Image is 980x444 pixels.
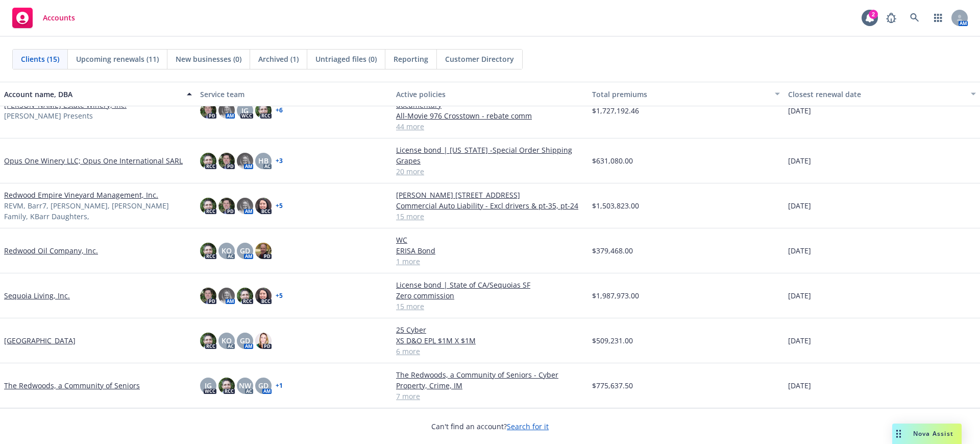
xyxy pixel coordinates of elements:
[255,102,272,119] img: photo
[200,198,216,214] img: photo
[258,155,268,166] span: HB
[592,89,769,100] div: Total premiums
[222,335,232,346] span: KO
[788,245,811,256] span: [DATE]
[507,422,549,431] a: Search for it
[892,424,962,444] button: Nova Assist
[241,105,249,116] span: JG
[396,145,584,155] a: License bond | [US_STATE] -Special Order Shipping
[788,380,811,391] span: [DATE]
[276,107,283,113] a: + 6
[43,14,75,22] span: Accounts
[396,324,584,335] a: 25 Cyber
[4,290,70,301] a: Sequoia Living, Inc.
[4,89,181,100] div: Account name, DBA
[76,54,159,64] span: Upcoming renewals (11)
[784,82,980,106] button: Closest renewal date
[788,335,811,346] span: [DATE]
[396,89,584,100] div: Active policies
[396,335,584,346] a: XS D&O EPL $1M X $1M
[396,380,584,391] a: Property, Crime, IM
[276,203,283,209] a: + 5
[218,198,235,214] img: photo
[788,290,811,301] span: [DATE]
[396,121,584,132] a: 44 more
[592,155,633,166] span: $631,080.00
[255,288,272,304] img: photo
[200,333,216,349] img: photo
[592,200,639,211] span: $1,503,823.00
[237,198,253,214] img: photo
[8,4,79,32] a: Accounts
[396,301,584,312] a: 15 more
[396,256,584,267] a: 1 more
[396,166,584,177] a: 20 more
[200,243,216,259] img: photo
[4,245,98,256] a: Redwood Oil Company, Inc.
[176,54,241,64] span: New businesses (0)
[592,245,633,256] span: $379,468.00
[255,333,272,349] img: photo
[205,380,212,391] span: JG
[588,82,784,106] button: Total premiums
[788,89,965,100] div: Closest renewal date
[4,110,93,121] span: [PERSON_NAME] Presents
[869,10,878,19] div: 2
[255,198,272,214] img: photo
[200,102,216,119] img: photo
[788,155,811,166] span: [DATE]
[396,235,584,245] a: WC
[218,378,235,394] img: photo
[592,105,639,116] span: $1,727,192.46
[396,290,584,301] a: Zero commission
[788,105,811,116] span: [DATE]
[592,380,633,391] span: $775,637.50
[4,200,192,222] span: REVM, Barr7, [PERSON_NAME], [PERSON_NAME] Family, KBarr Daughters,
[276,383,283,389] a: + 1
[200,89,388,100] div: Service team
[258,380,268,391] span: GD
[218,153,235,169] img: photo
[276,158,283,164] a: + 3
[240,245,250,256] span: GD
[196,82,392,106] button: Service team
[788,200,811,211] span: [DATE]
[276,293,283,299] a: + 5
[218,288,235,304] img: photo
[396,245,584,256] a: ERISA Bond
[928,8,948,28] a: Switch app
[392,82,588,106] button: Active policies
[222,245,232,256] span: KO
[592,290,639,301] span: $1,987,973.00
[445,54,514,64] span: Customer Directory
[21,54,59,64] span: Clients (15)
[396,190,584,200] a: [PERSON_NAME] [STREET_ADDRESS]
[4,155,183,166] a: Opus One Winery LLC; Opus One International SARL
[4,335,76,346] a: [GEOGRAPHIC_DATA]
[315,54,377,64] span: Untriaged files (0)
[4,190,158,200] a: Redwood Empire Vineyard Management, Inc.
[396,391,584,402] a: 7 more
[237,153,253,169] img: photo
[396,110,584,121] a: All-Movie 976 Crosstown - rebate comm
[4,380,140,391] a: The Redwoods, a Community of Seniors
[592,335,633,346] span: $509,231.00
[396,155,584,166] a: Grapes
[396,279,584,290] a: License bond | State of CA/Sequoias SF
[431,421,549,432] span: Can't find an account?
[396,211,584,222] a: 15 more
[255,243,272,259] img: photo
[913,429,953,438] span: Nova Assist
[892,424,905,444] div: Drag to move
[881,8,901,28] a: Report a Bug
[200,153,216,169] img: photo
[396,200,584,211] a: Commercial Auto Liability - Excl drivers & pt-35, pt-24
[240,335,250,346] span: GD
